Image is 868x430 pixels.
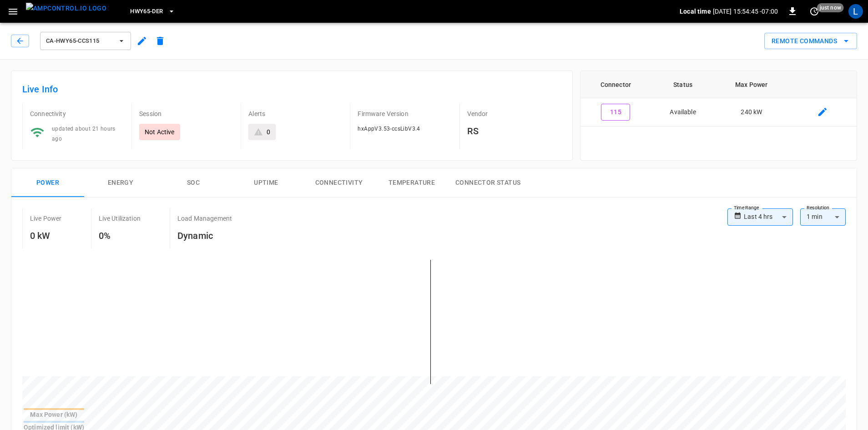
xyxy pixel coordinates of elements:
span: HWY65-DER [130,6,163,17]
button: Remote Commands [764,33,857,50]
p: Firmware Version [358,109,452,118]
button: SOC [157,168,230,197]
label: Time Range [734,204,759,212]
p: Load Management [177,214,232,223]
button: Connector Status [448,168,528,197]
td: Available [651,98,715,126]
button: Power [11,168,84,197]
div: 1 min [800,208,846,226]
span: just now [817,3,844,12]
th: Max Power [715,71,788,98]
p: Session [139,109,233,118]
table: connector table [580,71,857,126]
div: 0 [267,127,270,137]
p: [DATE] 15:54:45 -07:00 [713,7,778,16]
span: ca-hwy65-ccs115 [46,36,113,46]
span: updated about 21 hours ago [52,126,116,142]
p: Vendor [467,109,561,118]
p: Live Power [30,214,62,223]
button: set refresh interval [807,4,822,19]
div: profile-icon [848,4,863,19]
h6: RS [467,124,561,138]
button: Uptime [230,168,303,197]
h6: 0 kW [30,228,62,243]
button: HWY65-DER [126,3,178,20]
label: Resolution [807,204,829,212]
th: Status [651,71,715,98]
th: Connector [580,71,651,98]
div: remote commands options [764,33,857,50]
h6: 0% [99,228,141,243]
button: 115 [601,104,630,121]
img: ampcontrol.io logo [26,3,106,14]
p: Live Utilization [99,214,141,223]
span: hxAppV3.53-ccsLibV3.4 [358,126,420,132]
h6: Live Info [22,82,561,96]
td: 240 kW [715,98,788,126]
button: Connectivity [303,168,375,197]
p: Alerts [248,109,343,118]
button: Temperature [375,168,448,197]
button: Energy [84,168,157,197]
button: ca-hwy65-ccs115 [40,32,131,50]
p: Not Active [145,127,175,137]
p: Local time [680,7,711,16]
p: Connectivity [30,109,124,118]
div: Last 4 hrs [744,208,793,226]
h6: Dynamic [177,228,232,243]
